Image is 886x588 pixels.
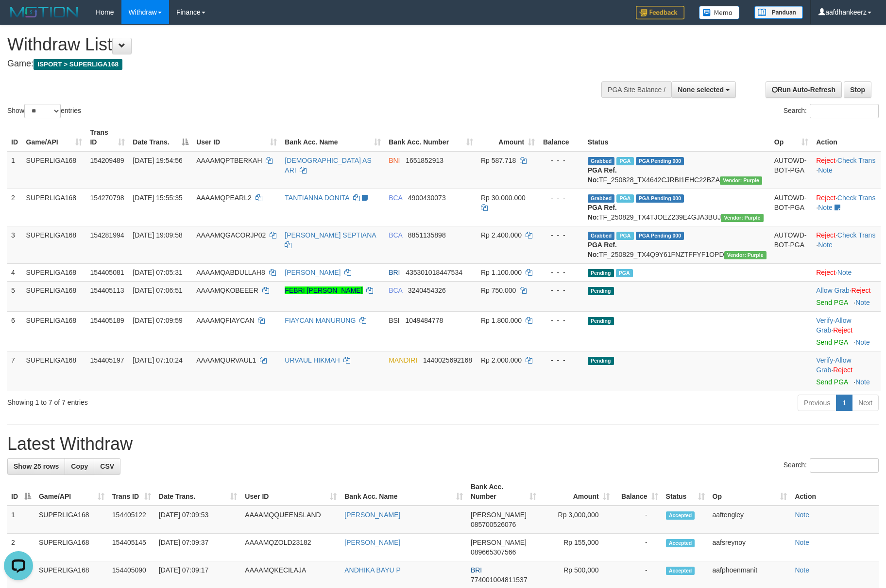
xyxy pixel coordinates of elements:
[636,157,684,165] span: PGA Pending
[24,104,61,118] select: Showentries
[405,317,443,324] span: Copy 1049484778 to clipboard
[770,151,812,189] td: AUTOWD-BOT-PGA
[709,506,791,534] td: aaftengley
[285,231,376,239] a: [PERSON_NAME] SEPTIANA
[816,286,851,294] span: ·
[285,286,362,294] a: FEBRI [PERSON_NAME]
[90,157,124,164] span: 154209489
[481,317,522,324] span: Rp 1.800.000
[584,226,770,263] td: TF_250829_TX4Q9Y61FNZTFFYF1OPD
[543,193,579,203] div: - - -
[816,269,835,276] a: Reject
[35,506,108,534] td: SUPERLIGA168
[34,59,122,70] span: ISPORT > SUPERLIGA168
[770,189,812,226] td: AUTOWD-BOT-PGA
[7,5,81,19] img: MOTION_logo.png
[196,194,252,202] span: AAAAMQPEARL2
[795,539,809,546] a: Note
[812,226,881,263] td: · ·
[816,194,835,202] a: Reject
[196,231,266,239] span: AAAAMQGACORJP02
[481,286,516,294] span: Rp 750.000
[818,204,833,211] a: Note
[90,286,124,294] span: 154405113
[471,511,527,519] span: [PERSON_NAME]
[855,299,870,306] a: Note
[129,124,192,151] th: Date Trans.: activate to sort column descending
[192,124,281,151] th: User ID: activate to sort column ascending
[812,281,881,311] td: ·
[285,356,340,364] a: URVAUL HIKMAH
[795,566,809,574] a: Note
[481,194,526,202] span: Rp 30.000.000
[389,194,402,202] span: BCA
[812,351,881,391] td: · ·
[543,355,579,365] div: - - -
[540,506,613,534] td: Rp 3,000,000
[812,311,881,351] td: · ·
[7,59,581,69] h4: Game:
[471,566,482,574] span: BRI
[837,194,876,202] a: Check Trans
[784,458,879,473] label: Search:
[408,194,446,202] span: Copy 4900430073 to clipboard
[7,35,581,54] h1: Withdraw List
[22,189,86,226] td: SUPERLIGA168
[477,124,539,151] th: Amount: activate to sort column ascending
[86,124,129,151] th: Trans ID: activate to sort column ascending
[133,194,182,202] span: [DATE] 15:55:35
[810,458,879,473] input: Search:
[285,269,341,276] a: [PERSON_NAME]
[852,395,879,411] a: Next
[7,434,879,454] h1: Latest Withdraw
[241,506,341,534] td: AAAAMQQUEENSLAND
[588,269,614,277] span: Pending
[836,395,852,411] a: 1
[588,194,615,203] span: Grabbed
[7,226,22,263] td: 3
[818,166,833,174] a: Note
[709,534,791,561] td: aafsreynoy
[22,226,86,263] td: SUPERLIGA168
[833,326,852,334] a: Reject
[471,521,516,528] span: Copy 085700526076 to clipboard
[616,157,633,165] span: Marked by aafchhiseyha
[90,356,124,364] span: 154405197
[837,269,852,276] a: Note
[588,357,614,365] span: Pending
[481,157,516,164] span: Rp 587.718
[816,338,848,346] a: Send PGA
[285,194,349,202] a: TANTIANNA DONITA
[543,316,579,325] div: - - -
[471,548,516,556] span: Copy 089665307566 to clipboard
[666,539,695,547] span: Accepted
[481,269,522,276] span: Rp 1.100.000
[155,506,241,534] td: [DATE] 07:09:53
[344,539,400,546] a: [PERSON_NAME]
[616,269,633,277] span: Marked by aafromsomean
[108,478,155,506] th: Trans ID: activate to sort column ascending
[241,478,341,506] th: User ID: activate to sort column ascending
[133,231,182,239] span: [DATE] 19:09:58
[662,478,709,506] th: Status: activate to sort column ascending
[543,286,579,295] div: - - -
[389,356,417,364] span: MANDIRI
[471,576,528,584] span: Copy 774001004811537 to clipboard
[406,269,462,276] span: Copy 435301018447534 to clipboard
[613,506,662,534] td: -
[844,81,871,98] a: Stop
[588,157,615,165] span: Grabbed
[816,317,833,324] a: Verify
[196,286,258,294] span: AAAAMQKOBEEER
[699,6,740,19] img: Button%20Memo.svg
[22,311,86,351] td: SUPERLIGA168
[543,156,579,165] div: - - -
[584,124,770,151] th: Status
[812,263,881,281] td: ·
[7,351,22,391] td: 7
[678,86,724,94] span: None selected
[816,356,833,364] a: Verify
[7,281,22,311] td: 5
[481,356,522,364] span: Rp 2.000.000
[601,81,671,98] div: PGA Site Balance /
